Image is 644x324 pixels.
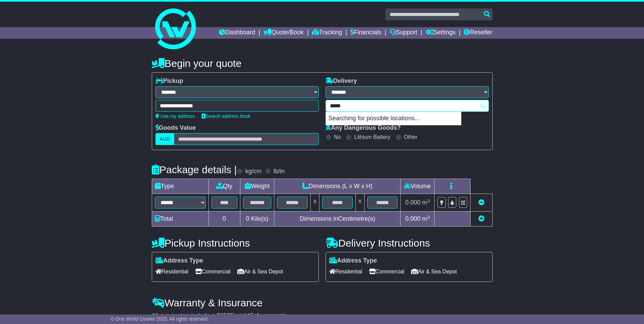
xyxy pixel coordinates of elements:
a: Quote/Book [263,27,303,39]
td: Weight [240,179,274,194]
label: kg/cm [245,168,261,175]
a: Add new item [478,215,484,222]
sup: 3 [427,198,430,203]
label: Delivery [326,77,357,85]
label: Lithium Battery [354,134,390,140]
a: Search address book [202,113,251,119]
span: 0.000 [405,215,421,222]
span: Commercial [369,266,404,277]
a: Reseller [464,27,492,39]
td: x [311,194,319,212]
td: Total [152,212,208,227]
span: Air & Sea Depot [411,266,457,277]
label: Address Type [329,257,377,265]
a: Settings [426,27,456,39]
label: No [334,134,341,140]
h4: Package details | [152,164,237,175]
span: © One World Courier 2025. All rights reserved. [111,316,209,322]
h4: Warranty & Insurance [152,297,493,308]
label: Address Type [155,257,203,265]
a: Dashboard [219,27,255,39]
td: Kilo(s) [240,212,274,227]
a: Financials [350,27,381,39]
label: Goods Value [155,124,196,132]
td: 0 [208,212,240,227]
div: All our quotes include a $ FreightSafe warranty. [152,312,493,320]
td: Type [152,179,208,194]
td: Qty [208,179,240,194]
a: Remove this item [478,199,484,206]
label: lb/in [273,168,284,175]
td: Dimensions in Centimetre(s) [274,212,401,227]
span: m [422,215,430,222]
span: Residential [329,266,362,277]
a: Support [390,27,417,39]
label: Other [404,134,418,140]
a: Use my address [155,113,195,119]
label: Pickup [155,77,183,85]
h4: Begin your quote [152,58,493,69]
span: Residential [155,266,188,277]
a: Tracking [312,27,342,39]
span: Commercial [195,266,231,277]
label: AUD [155,133,174,145]
td: Dimensions (L x W x H) [274,179,401,194]
span: 0.000 [405,199,421,206]
label: Any Dangerous Goods? [326,124,401,132]
td: Volume [401,179,435,194]
span: m [422,199,430,206]
sup: 3 [427,215,430,220]
span: 0 [246,215,249,222]
span: Air & Sea Depot [237,266,283,277]
p: Searching for possible locations... [326,112,461,125]
span: 250 [220,312,231,319]
h4: Delivery Instructions [326,237,493,249]
td: x [355,194,364,212]
typeahead: Please provide city [326,100,489,112]
h4: Pickup Instructions [152,237,319,249]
